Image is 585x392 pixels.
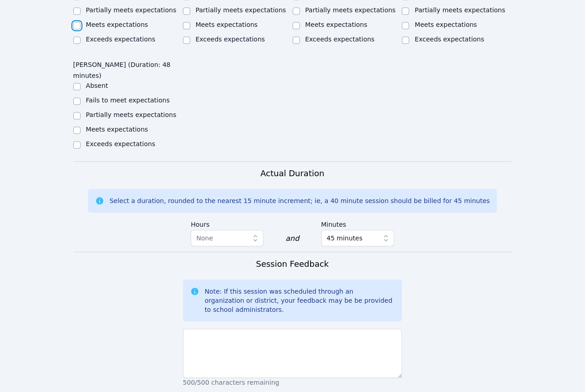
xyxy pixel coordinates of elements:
label: Partially meets expectations [86,6,177,14]
h3: Actual Duration [260,167,324,180]
label: Meets expectations [86,126,148,133]
label: Meets expectations [86,21,148,28]
legend: [PERSON_NAME] (Duration: 48 minutes) [73,56,183,81]
label: Partially meets expectations [305,6,396,14]
div: Note: If this session was scheduled through an organization or district, your feedback may be be ... [205,287,395,314]
span: 45 minutes [327,233,363,244]
label: Minutes [321,216,394,230]
label: Exceeds expectations [86,36,155,43]
button: None [191,230,264,246]
h3: Session Feedback [256,258,329,270]
span: None [196,234,213,242]
label: Exceeds expectations [196,36,265,43]
label: Meets expectations [305,21,368,28]
label: Partially meets expectations [86,111,177,118]
label: Exceeds expectations [305,36,375,43]
button: 45 minutes [321,230,394,246]
div: and [285,233,299,244]
label: Partially meets expectations [196,6,286,14]
p: 500/500 characters remaining [183,378,402,387]
label: Fails to meet expectations [86,97,170,104]
label: Exceeds expectations [86,140,155,148]
label: Meets expectations [196,21,258,28]
label: Hours [191,216,264,230]
label: Partially meets expectations [415,6,505,14]
label: Exceeds expectations [415,36,484,43]
label: Absent [86,82,108,89]
div: Select a duration, rounded to the nearest 15 minute increment; ie, a 40 minute session should be ... [110,196,490,205]
label: Meets expectations [415,21,477,28]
